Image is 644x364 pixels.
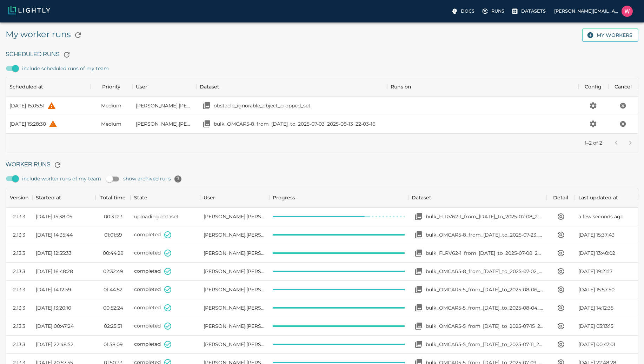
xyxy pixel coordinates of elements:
[554,8,619,14] p: [PERSON_NAME][EMAIL_ADDRESS][PERSON_NAME]
[426,268,543,275] p: bulk_OMCAR5-8_from_[DATE]_to_2025-07-02_2025-08-12_23-35-32
[204,323,266,330] span: William Maio (Bonsairobotics)
[412,319,426,333] button: Open your dataset bulk_OMCAR5-5_from_2025-07-12_to_2025-07-15_2025-07-22_23-10-59
[412,283,543,297] a: Open your dataset bulk_OMCAR5-5_from_2025-08-05_to_2025-08-06_2025-08-11_20-28-27bulk_OMCAR5-5_fr...
[161,246,175,260] button: State set to COMPLETED
[615,77,632,97] div: Cancel
[412,228,426,242] button: Open your dataset bulk_OMCAR5-8_from_2025-07-22_to_2025-07-23_2025-08-13_21-05-14
[412,337,426,351] button: Open your dataset bulk_OMCAR5-5_from_2025-07-10_to_2025-07-11_2025-07-22_22-43-32
[547,188,575,207] div: Detail
[6,28,85,42] h5: My worker runs
[578,213,624,220] time: a few seconds ago
[104,323,122,330] time: 02:25:51
[161,264,175,278] button: State set to COMPLETED
[204,213,266,220] span: William Maio (Bonsairobotics)
[578,286,615,293] span: [DATE] 15:57:50
[101,120,121,127] span: Medium
[6,158,638,172] h6: Worker Runs
[36,304,71,311] span: [DATE] 13:20:10
[200,99,214,113] button: Open your dataset obstacle_ignorable_object_cropped_set
[104,341,123,348] time: 01:58:09
[554,210,568,224] button: View worker run detail
[554,246,568,260] button: View worker run detail
[554,337,568,351] button: View worker run detail
[578,231,615,238] span: [DATE] 15:37:43
[412,319,543,333] a: Open your dataset bulk_OMCAR5-5_from_2025-07-12_to_2025-07-15_2025-07-22_23-10-59bulk_OMCAR5-5_fr...
[578,268,612,275] span: [DATE] 19:21:17
[103,268,123,275] time: 02:32:49
[412,337,543,351] a: Open your dataset bulk_OMCAR5-5_from_2025-07-10_to_2025-07-11_2025-07-22_22-43-32bulk_OMCAR5-5_fr...
[13,250,25,257] div: 2.13.3
[450,6,477,17] label: Docs
[554,301,568,315] button: View worker run detail
[36,213,72,220] span: [DATE] 15:38:05
[134,304,161,311] span: completed
[161,283,175,297] button: State set to COMPLETED
[480,6,507,17] label: Runs
[134,231,161,238] span: completed
[553,188,568,207] div: Detail
[9,102,45,109] div: [DATE] 15:05:51
[412,264,426,278] button: Open your dataset bulk_OMCAR5-8_from_2025-07-01_to_2025-07-02_2025-08-12_23-35-32
[412,301,543,315] a: Open your dataset bulk_OMCAR5-5_from_2025-08-01_to_2025-08-04_2025-08-11_20-16-27bulk_OMCAR5-5_fr...
[608,77,638,97] div: Cancel
[36,323,74,330] span: [DATE] 00:47:24
[13,268,25,275] div: 2.13.3
[46,117,60,131] button: help
[22,175,101,182] span: include worker runs of my team
[412,283,426,297] button: Open your dataset bulk_OMCAR5-5_from_2025-08-05_to_2025-08-06_2025-08-11_20-28-27
[36,231,73,238] span: [DATE] 14:35:44
[214,102,311,109] p: obstacle_ignorable_object_cropped_set
[32,188,95,207] div: Started at
[13,286,25,293] div: 2.13.3
[136,77,147,97] div: User
[412,246,426,260] button: Open your dataset bulk_FLRV62-1_from_2025-07-07_to_2025-07-08_2025-08-13_19-47-40
[273,188,295,207] div: Progress
[426,250,543,257] p: bulk_FLRV62-1_from_[DATE]_to_2025-07-08_2025-08-13_19-47-40
[161,228,175,242] button: State set to COMPLETED
[13,341,25,348] div: 2.13.3
[204,250,266,257] span: William Maio (Bonsairobotics)
[131,188,200,207] div: State
[104,231,122,238] time: 01:01:59
[585,139,602,146] p: 1–2 of 2
[136,120,193,127] span: William Maio (Bonsairobotics)
[461,8,474,14] p: Docs
[36,286,71,293] span: [DATE] 14:12:59
[551,4,636,19] label: [PERSON_NAME][EMAIL_ADDRESS][PERSON_NAME]William Maio
[582,28,638,42] button: My workers
[45,99,59,113] button: help
[36,268,73,275] span: [DATE] 16:48:28
[136,102,193,109] span: William Maio (Bonsairobotics)
[132,77,196,97] div: User
[578,188,618,207] div: Last updated at
[412,188,431,207] div: Dataset
[13,323,25,330] div: 2.13.3
[426,213,543,220] p: bulk_FLRV62-1_from_[DATE]_to_2025-07-08_2025-08-13_21-40-34
[6,48,638,62] h6: Scheduled Runs
[426,323,543,330] p: bulk_OMCAR5-5_from_[DATE]_to_2025-07-15_2025-07-22_23-10-59
[391,77,411,97] div: Runs on
[426,286,543,293] p: bulk_OMCAR5-5_from_[DATE]_to_2025-08-06_2025-08-11_20-28-27
[103,250,124,257] time: 00:44:28
[134,188,147,207] div: State
[554,319,568,333] button: View worker run detail
[521,8,546,14] p: Datasets
[204,188,215,207] div: User
[412,228,543,242] a: Open your dataset bulk_OMCAR5-8_from_2025-07-22_to_2025-07-23_2025-08-13_21-05-14bulk_OMCAR5-8_fr...
[101,102,121,109] span: Medium
[426,231,543,238] p: bulk_OMCAR5-8_from_[DATE]_to_2025-07-23_2025-08-13_21-05-14
[104,286,122,293] time: 01:44:52
[617,118,629,130] button: Cancel the scheduled run
[100,188,126,207] div: Total time
[9,120,46,127] div: [DATE] 15:28:30
[412,210,543,224] a: Open your dataset bulk_FLRV62-1_from_2025-07-07_to_2025-07-08_2025-08-13_21-40-34bulk_FLRV62-1_fr...
[269,188,408,207] div: Progress
[412,264,543,278] a: Open your dataset bulk_OMCAR5-8_from_2025-07-01_to_2025-07-02_2025-08-12_23-35-32bulk_OMCAR5-8_fr...
[200,117,214,131] button: Open your dataset bulk_OMCAR5-8_from_2025-07-03_to_2025-07-03_2025-08-13_22-03-16
[510,6,549,17] label: Datasets
[585,77,602,97] div: Config
[204,268,266,275] span: William Maio (Bonsairobotics)
[426,304,543,311] p: bulk_OMCAR5-5_from_[DATE]_to_2025-08-04_2025-08-11_20-16-27
[161,337,175,351] button: State set to COMPLETED
[102,77,120,97] div: Priority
